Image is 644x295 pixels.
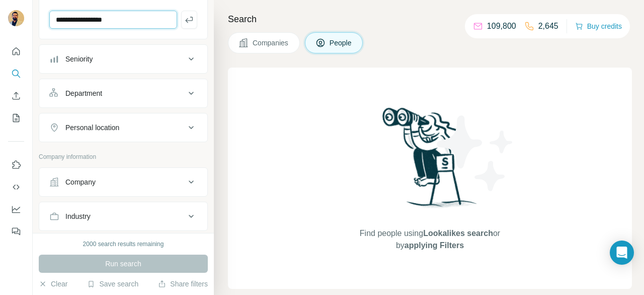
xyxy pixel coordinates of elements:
[423,229,493,238] span: Lookalikes search
[158,279,208,289] button: Share filters
[39,152,208,161] p: Company information
[39,81,207,105] button: Department
[65,54,93,64] div: Seniority
[8,42,24,61] button: Quick start
[349,227,510,252] span: Find people using or by
[8,222,24,241] button: Feedback
[39,279,67,289] button: Clear
[330,38,353,48] span: People
[65,211,91,221] div: Industry
[575,19,622,33] button: Buy credits
[8,65,24,83] button: Search
[39,115,207,140] button: Personal location
[538,20,558,32] p: 2,645
[8,87,24,105] button: Enrich CSV
[39,47,207,71] button: Seniority
[228,12,632,26] h4: Search
[65,123,119,133] div: Personal location
[405,241,464,250] span: applying Filters
[83,240,164,249] div: 2000 search results remaining
[39,170,207,194] button: Company
[39,204,207,228] button: Industry
[8,109,24,127] button: My lists
[8,156,24,174] button: Use Surfe on LinkedIn
[8,178,24,196] button: Use Surfe API
[430,108,521,199] img: Surfe Illustration - Stars
[378,105,482,217] img: Surfe Illustration - Woman searching with binoculars
[487,20,516,32] p: 109,800
[8,200,24,218] button: Dashboard
[8,10,24,26] img: Avatar
[87,279,138,289] button: Save search
[253,38,289,48] span: Companies
[65,88,102,98] div: Department
[65,177,96,187] div: Company
[610,241,634,265] div: Open Intercom Messenger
